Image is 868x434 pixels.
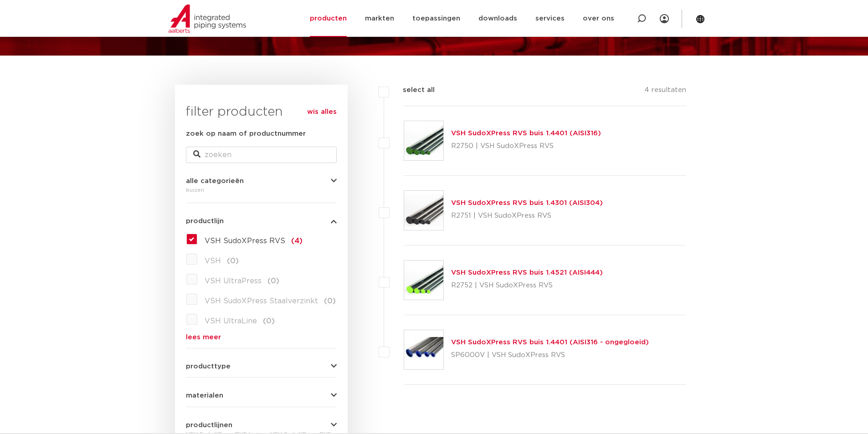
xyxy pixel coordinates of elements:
[267,277,279,285] span: (0)
[307,107,337,117] a: wis alles
[186,184,337,195] div: buizen
[186,178,337,184] button: alle categorieën
[186,363,231,370] span: producttype
[205,257,221,265] span: VSH
[263,317,275,325] span: (0)
[404,121,443,160] img: Thumbnail for VSH SudoXPress RVS buis 1.4401 (AISI316)
[404,330,443,369] img: Thumbnail for VSH SudoXPress RVS buis 1.4401 (AISI316 - ongegloeid)
[205,237,285,245] span: VSH SudoXPress RVS
[324,297,336,305] span: (0)
[404,191,443,230] img: Thumbnail for VSH SudoXPress RVS buis 1.4301 (AISI304)
[227,257,239,265] span: (0)
[451,339,649,346] a: VSH SudoXPress RVS buis 1.4401 (AISI316 - ongegloeid)
[186,178,244,184] span: alle categorieën
[186,392,337,399] button: materialen
[451,139,601,153] p: R2750 | VSH SudoXPress RVS
[186,422,232,429] span: productlijnen
[186,363,337,370] button: producttype
[404,260,443,300] img: Thumbnail for VSH SudoXPress RVS buis 1.4521 (AISI444)
[205,277,262,285] span: VSH UltraPress
[186,218,337,225] button: productlijn
[205,297,318,305] span: VSH SudoXPress Staalverzinkt
[291,237,303,245] span: (4)
[451,209,603,223] p: R2751 | VSH SudoXPress RVS
[451,269,603,276] a: VSH SudoXPress RVS buis 1.4521 (AISI444)
[451,199,603,206] a: VSH SudoXPress RVS buis 1.4301 (AISI304)
[186,218,224,225] span: productlijn
[451,348,649,363] p: SP6000V | VSH SudoXPress RVS
[186,422,337,429] button: productlijnen
[451,130,601,137] a: VSH SudoXPress RVS buis 1.4401 (AISI316)
[644,85,686,99] p: 4 resultaten
[186,392,223,399] span: materialen
[186,147,337,163] input: zoeken
[389,85,435,96] label: select all
[205,317,257,325] span: VSH UltraLine
[186,103,337,121] h3: filter producten
[451,278,603,293] p: R2752 | VSH SudoXPress RVS
[186,334,337,341] a: lees meer
[186,128,306,139] label: zoek op naam of productnummer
